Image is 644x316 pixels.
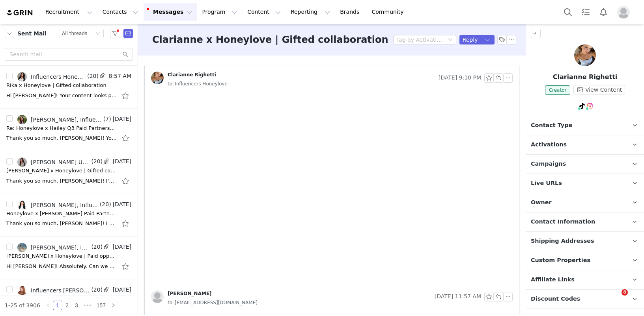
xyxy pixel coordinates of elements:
[17,72,86,81] a: Influencers Honeylove, [PERSON_NAME]
[17,200,98,210] a: [PERSON_NAME], Influencers [PERSON_NAME], [PERSON_NAME]
[111,303,116,308] i: icon: right
[144,3,197,21] button: Messages
[53,301,62,310] a: 1
[108,301,118,310] li: Next Page
[17,115,27,124] img: b6d2cd81-0c52-4cf5-b7d0-98b932f138f9.jpg
[95,31,100,37] i: icon: down
[17,157,27,167] img: 3e7ce5f3-2df7-434c-9569-c468a8e2ae2b.jpg
[5,301,40,310] li: 1-25 of 3906
[72,301,81,310] li: 3
[72,301,81,310] a: 3
[448,37,453,43] i: icon: down
[63,301,71,310] a: 2
[17,157,90,167] a: [PERSON_NAME] UGC, Influencers Honeylove
[531,198,552,207] span: Owner
[90,286,103,294] span: (20)
[168,290,212,297] div: [PERSON_NAME]
[151,72,216,84] a: Clarianne Righetti
[145,65,519,94] div: Clarianne Righetti [DATE] 9:10 PMto:Influencers Honeylove
[622,289,628,296] span: 8
[6,167,117,175] div: Maggie x Honeylove | Gifted collaboration
[587,103,593,109] img: instagram.svg
[62,301,72,310] li: 2
[17,286,90,295] a: Influencers [PERSON_NAME], [PERSON_NAME]
[6,177,117,185] div: Thank you so much, Maggie! I've just created an order for your new Honeylove. I sent you the XS s...
[286,3,335,21] button: Reporting
[531,256,590,265] span: Custom Properties
[531,160,566,168] span: Campaigns
[6,9,34,17] img: grin logo
[17,243,27,252] img: 7c0fbaa2-9ad9-4b06-a60e-bbbfa054050d.jpg
[459,35,481,44] button: Reply
[31,159,90,165] div: [PERSON_NAME] UGC, Influencers Honeylove
[531,140,567,149] span: Activations
[168,298,258,307] span: [EMAIL_ADDRESS][DOMAIN_NAME]
[617,6,630,18] img: placeholder-profile.jpg
[367,3,412,21] a: Community
[151,72,164,84] img: 5f790eec-2266-43fb-bc01-26a73a61bb05.jpg
[17,286,27,295] img: 3d037ad2-ed4d-442d-bcdb-9fcbc27cbeae.jpg
[86,72,99,80] span: (20)
[197,3,242,21] button: Program
[43,301,53,310] li: Previous Page
[6,220,117,227] div: Thank you so much, Sonia! I have just submitted your payment. Have a lovely Sunday! Thanks and ha...
[81,301,94,310] span: •••
[31,287,90,294] div: Influencers [PERSON_NAME], [PERSON_NAME]
[62,29,87,38] div: All threads
[151,290,212,303] a: [PERSON_NAME]
[123,52,128,57] i: icon: search
[17,30,47,38] span: Sent Mail
[17,72,27,81] img: d60acceb-a2d4-4f16-9a40-dcd0cc090005.jpg
[151,290,164,303] img: placeholder-profile.jpg
[6,92,117,100] div: Hi Rika! Your content looks perfect! Thank you so much for sending! You're officially approved to...
[335,3,366,21] a: Brands
[6,134,117,142] div: Thank you so much, Hailey! You are approved to post! Can you post today and mention our Labor Day...
[46,303,50,308] i: icon: left
[531,179,562,188] span: Live URLs
[17,200,27,210] img: 933a6f80-bbb1-4434-87d4-705688c7f62a.jpg
[605,289,624,308] iframe: Intercom live chat
[6,210,117,218] div: Honeylove x Sonia Cervantes Paid Partnership
[94,301,108,310] a: 157
[439,73,481,83] span: [DATE] 9:10 PM
[612,6,638,18] button: Profile
[6,252,117,260] div: Corina x Honeylove | Paid opportunity
[545,85,571,95] span: Creator
[5,48,133,61] input: Search mail
[123,29,133,38] span: Send Email
[531,295,580,303] span: Discount Codes
[531,237,594,246] span: Shipping Addresses
[573,85,625,94] button: View Content
[31,74,86,80] div: Influencers Honeylove, [PERSON_NAME]
[531,121,572,130] span: Contact Type
[81,301,94,310] li: Next 3 Pages
[531,275,575,284] span: Affiliate Links
[531,218,595,226] span: Contact Information
[6,124,117,132] div: Re: Honeylove x Hailey Q3 Paid Partnership
[31,116,102,123] div: [PERSON_NAME], Influencers Honeylove
[53,301,62,310] li: 1
[31,202,98,208] div: [PERSON_NAME], Influencers [PERSON_NAME], [PERSON_NAME]
[145,284,519,313] div: [PERSON_NAME] [DATE] 11:57 AMto:[EMAIL_ADDRESS][DOMAIN_NAME]
[577,3,594,21] a: Tasks
[94,301,108,310] li: 157
[31,244,90,251] div: [PERSON_NAME], Influencers Honeylove
[6,262,117,270] div: Hi Corina! Absolutely. Can we do the CrossOver Bra, Silhouette Bra and SoftForm Bra instead? We a...
[90,243,103,251] span: (20)
[98,3,143,21] button: Contacts
[41,3,97,21] button: Recruitment
[526,72,644,82] p: Clarianne Righetti
[90,157,103,166] span: (20)
[17,243,90,252] a: [PERSON_NAME], Influencers Honeylove
[396,36,443,44] div: Tag by Activation
[574,44,596,66] img: Clarianne Righetti
[6,81,106,89] div: Rika x Honeylove | Gifted collaboration
[559,3,577,21] button: Search
[6,295,117,303] div: Honeylove x Molly Gardner Paid Partnership for YouTube
[243,3,286,21] button: Content
[152,33,388,47] h3: Clarianne x Honeylove | Gifted collaboration
[17,115,102,124] a: [PERSON_NAME], Influencers Honeylove
[435,292,481,301] span: [DATE] 11:57 AM
[595,3,612,21] button: Notifications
